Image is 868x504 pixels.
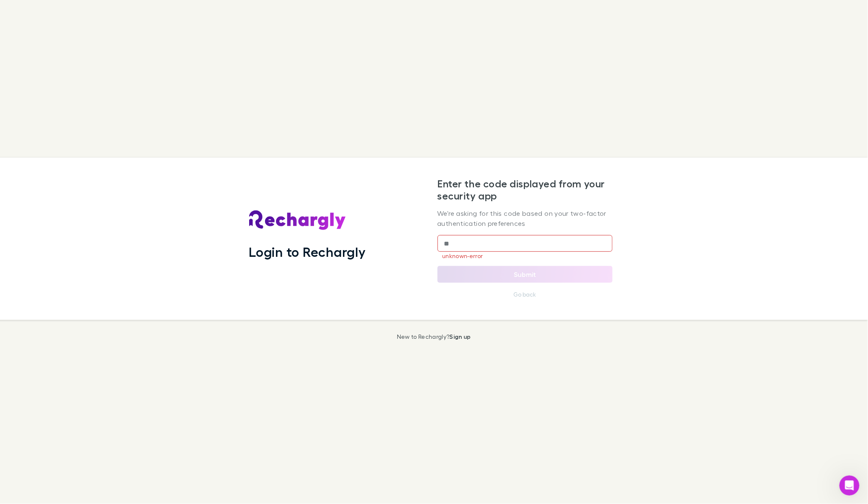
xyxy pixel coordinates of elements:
[509,289,541,299] button: Go back
[397,333,471,340] p: New to Rechargly?
[249,210,346,230] img: Rechargly's Logo
[840,476,860,496] iframe: Intercom live chat
[438,266,613,283] button: Submit
[438,253,613,259] p: unknown-error
[450,333,471,340] a: Sign up
[249,244,366,260] h1: Login to Rechargly
[438,208,613,228] p: We're asking for this code based on your two-factor authentication preferences
[438,178,613,202] h2: Enter the code displayed from your security app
